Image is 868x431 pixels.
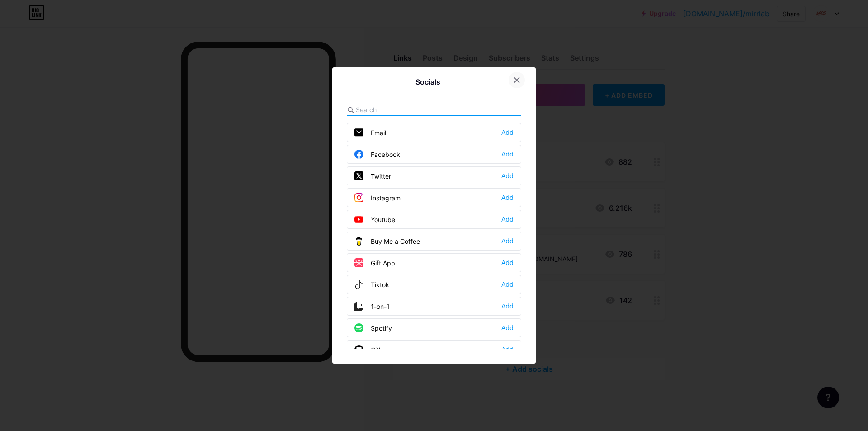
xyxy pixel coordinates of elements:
[354,345,390,354] div: Github
[354,302,390,311] div: 1-on-1
[501,193,514,202] div: Add
[354,323,392,332] div: Spotify
[354,258,395,267] div: Gift App
[354,150,400,159] div: Facebook
[501,171,514,180] div: Add
[501,302,514,311] div: Add
[354,237,420,246] div: Buy Me a Coffee
[354,128,386,137] div: Email
[501,323,514,332] div: Add
[501,345,514,354] div: Add
[356,105,456,114] input: Search
[501,128,514,137] div: Add
[354,193,401,202] div: Instagram
[354,280,389,289] div: Tiktok
[354,171,391,180] div: Twitter
[501,258,514,267] div: Add
[354,215,395,224] div: Youtube
[415,76,440,87] div: Socials
[501,215,514,224] div: Add
[501,237,514,246] div: Add
[501,150,514,159] div: Add
[501,280,514,289] div: Add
